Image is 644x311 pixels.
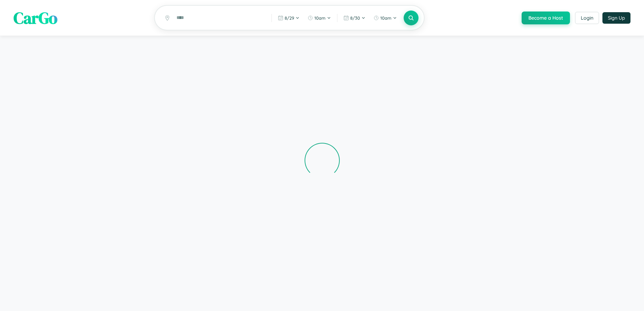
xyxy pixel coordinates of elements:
[285,15,294,21] span: 8 / 29
[14,7,57,29] span: CarGo
[380,15,391,21] span: 10am
[350,15,360,21] span: 8 / 30
[275,13,303,23] button: 8/29
[340,13,369,23] button: 8/30
[602,12,630,24] button: Sign Up
[522,12,570,24] button: Become a Host
[575,12,599,24] button: Login
[370,13,400,23] button: 10am
[304,13,334,23] button: 10am
[314,15,326,21] span: 10am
